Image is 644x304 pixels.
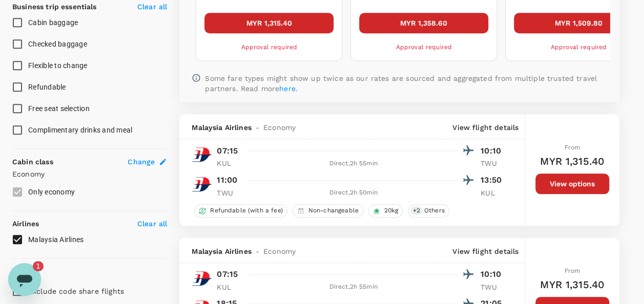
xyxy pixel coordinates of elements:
span: Approval required [550,44,607,51]
span: 20kg [380,206,403,215]
div: Refundable (with a fee) [194,204,287,218]
p: Some fare types might show up twice as our rates are sourced and aggregated from multiple trusted... [205,73,607,94]
span: + 2 [410,206,422,215]
span: Malaysia Airlines [192,246,252,256]
span: Approval required [396,44,452,51]
a: here [279,84,296,93]
span: Free seat selection [28,104,90,113]
h6: MYR 1,315.40 [540,153,605,169]
p: 10:10 [481,145,506,157]
span: From [565,144,580,151]
strong: Cabin class [12,158,53,166]
div: 20kg [368,204,403,218]
span: Approval required [241,44,297,51]
span: Others [420,206,449,215]
p: View flight details [452,246,518,256]
span: Malaysia Airlines [192,122,252,133]
p: 07:15 [217,268,238,280]
h6: MYR 1,315.40 [540,276,605,293]
p: TWU [481,158,506,168]
div: Non-changeable [293,204,363,218]
p: TWU [481,282,506,292]
div: Direct , 2h 55min [248,282,458,292]
span: Change [128,157,155,167]
p: 07:15 [217,145,238,157]
p: Other [12,266,33,276]
p: Clear all [137,2,167,12]
span: Only economy [28,188,75,196]
span: Economy [263,122,296,133]
span: Complimentary drinks and meal [28,126,132,134]
span: Refundable (with a fee) [206,206,286,215]
iframe: Button to launch messaging window, 1 unread message [8,263,41,296]
span: From [565,267,580,274]
p: View flight details [452,122,518,133]
button: MYR 1,509.80 [514,13,643,33]
p: Exclude code share flights [28,286,124,296]
span: - [252,122,263,133]
p: Economy [12,169,167,179]
strong: Airlines [12,220,39,228]
span: Economy [263,246,296,256]
p: KUL [217,158,242,168]
button: MYR 1,358.60 [359,13,488,33]
span: Flexible to change [28,61,88,70]
span: Cabin baggage [28,18,78,27]
strong: Business trip essentials [12,3,97,11]
button: MYR 1,315.40 [204,13,334,33]
span: Non-changeable [304,206,363,215]
p: Clear all [137,219,167,229]
span: Malaysia Airlines [28,235,84,244]
span: Refundable [28,83,66,91]
div: Direct , 2h 50min [248,188,458,198]
button: View options [535,173,609,194]
div: +2Others [408,204,449,218]
p: 11:00 [217,174,237,186]
p: 13:50 [481,174,506,186]
p: KUL [217,282,242,292]
p: TWU [217,188,242,198]
img: MH [192,144,212,165]
span: - [252,246,263,256]
span: Checked baggage [28,40,87,48]
iframe: Number of unread messages [33,261,53,271]
p: KUL [481,188,506,198]
p: 10:10 [481,268,506,280]
div: Direct , 2h 55min [248,159,458,169]
img: MH [192,174,212,194]
img: MH [192,268,212,289]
